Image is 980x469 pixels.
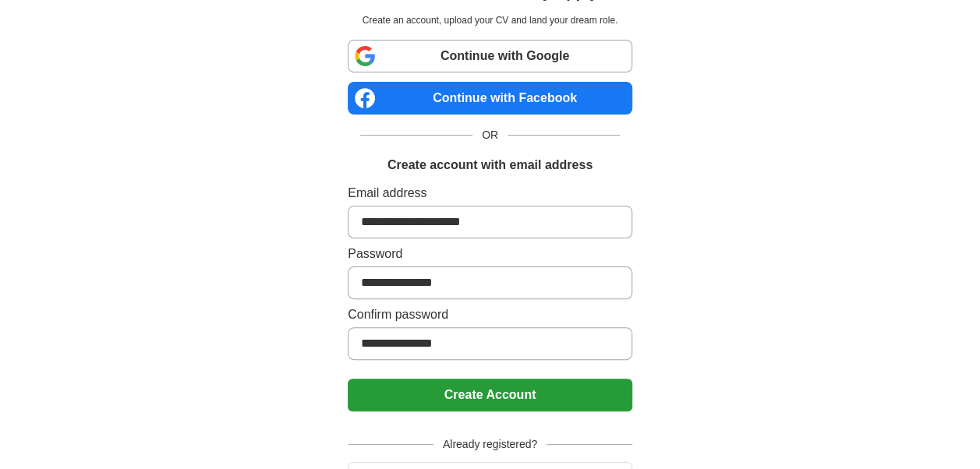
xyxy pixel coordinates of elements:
[348,184,632,203] label: Email address
[348,40,632,72] a: Continue with Google
[433,436,547,453] span: Already registered?
[472,127,508,143] span: OR
[348,305,632,324] label: Confirm password
[351,13,629,27] p: Create an account, upload your CV and land your dream role.
[387,156,593,175] h1: Create account with email address
[348,245,632,263] label: Password
[348,82,632,115] a: Continue with Facebook
[348,379,632,411] button: Create Account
